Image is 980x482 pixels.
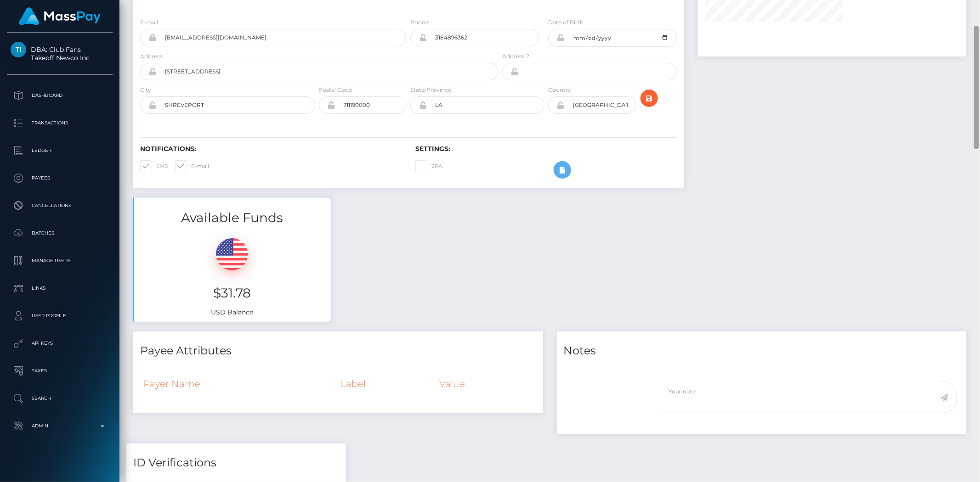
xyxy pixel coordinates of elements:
[7,387,113,410] a: Search
[11,199,109,213] p: Cancellations
[11,254,109,268] p: Manage Users
[7,332,113,355] a: API Keys
[7,222,113,245] a: Batches
[11,309,109,323] p: User Profile
[140,18,158,27] label: E-mail
[7,277,113,300] a: Links
[7,415,113,437] a: Admin
[11,42,26,57] img: Takeoff Newco Inc
[140,86,151,94] label: City
[134,209,331,227] h3: Available Funds
[141,284,324,302] h3: $31.78
[216,238,248,270] img: USD.png
[140,145,402,153] h6: Notifications:
[11,144,109,157] p: Ledger
[11,364,109,378] p: Taxes
[11,336,109,350] p: API Keys
[436,371,536,396] th: Value
[415,160,442,172] label: 2FA
[19,7,101,25] img: MassPay Logo
[11,281,109,295] p: Links
[7,194,113,217] a: Cancellations
[410,86,451,94] label: State/Province
[7,45,113,62] span: DBA: Club Fans Takeoff Newco Inc
[564,343,960,359] h4: Notes
[140,52,163,61] label: Address
[410,18,429,27] label: Phone
[7,167,113,190] a: Payees
[11,226,109,240] p: Batches
[7,84,113,107] a: Dashboard
[337,371,436,396] th: Label
[11,419,109,433] p: Admin
[7,249,113,272] a: Manage Users
[7,359,113,382] a: Taxes
[7,304,113,327] a: User Profile
[140,160,168,172] label: SMS
[7,139,113,162] a: Ledger
[11,89,109,102] p: Dashboard
[319,86,352,94] label: Postal Code
[502,52,529,61] label: Address 2
[133,455,339,471] h4: ID Verifications
[548,18,583,27] label: Date of Birth
[175,160,209,172] label: E-mail
[134,227,331,322] div: USD Balance
[11,116,109,130] p: Transactions
[140,343,536,359] h4: Payee Attributes
[415,145,677,153] h6: Settings:
[548,86,571,94] label: Country
[11,171,109,185] p: Payees
[11,392,109,405] p: Search
[7,112,113,135] a: Transactions
[140,371,337,396] th: Payer Name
